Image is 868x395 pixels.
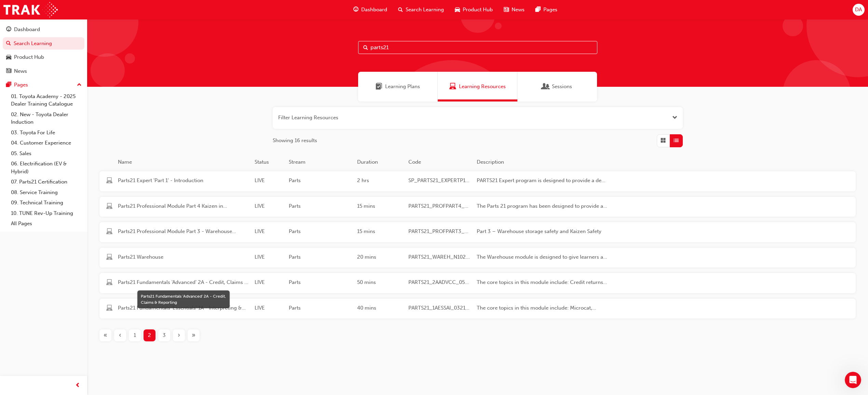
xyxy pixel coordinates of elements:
button: Last page [186,329,201,341]
span: pages-icon [6,82,11,88]
a: 09. Technical Training [8,197,84,208]
a: Trak [3,2,58,17]
a: 03. Toyota For Life [8,127,84,138]
button: Next page [172,329,186,341]
span: up-icon [77,81,82,90]
span: Parts [289,278,352,286]
button: Page 3 [157,329,172,341]
span: learningResourceType_ELEARNING-icon [106,254,112,262]
span: The core topics in this module include: Credit returns, Consignment Discrepancies, Insurance, Non... [477,278,608,286]
span: learningResourceType_ELEARNING-icon [106,178,112,185]
a: Product Hub [3,51,84,64]
button: DashboardSearch LearningProduct HubNews [3,22,84,79]
span: The Warehouse module is designed to give learners a practical and informative appreciation of Toy... [477,253,608,261]
span: PARTS21_2AADVCC_0522_EL [408,278,471,286]
a: 02. New - Toyota Dealer Induction [8,109,84,127]
a: Learning ResourcesLearning Resources [438,72,517,101]
a: Parts21 Expert 'Part 1' - IntroductionLIVEParts2 hrsSP_PARTS21_EXPERTP1_1223_ELPARTS21 Expert pro... [99,171,856,191]
a: Parts21 WarehouseLIVEParts20 minsPARTS21_WAREH_N1021_ELThe Warehouse module is designed to give l... [99,248,856,268]
div: Product Hub [14,53,44,61]
span: Parts [289,304,352,312]
span: Parts21 Fundamentals 'Advanced' 2A - Credit, Claims & Reporting [118,278,249,286]
div: News [14,67,27,75]
span: 2 [148,331,151,339]
span: Pages [543,6,557,14]
span: learningResourceType_ELEARNING-icon [106,203,112,211]
span: Sessions [552,83,572,91]
div: 50 mins [354,278,406,288]
a: 06. Electrification (EV & Hybrid) [8,159,84,177]
span: Part 3 – Warehouse storage safety and Kaizen Safety [477,228,608,235]
span: Showing 16 results [273,137,317,145]
div: 20 mins [354,253,406,262]
a: SessionsSessions [517,72,597,101]
div: Duration [354,158,406,166]
span: PARTS21_1AESSAI_0321_EL [408,304,471,312]
div: 2 hrs [354,177,406,186]
span: Parts [289,253,352,261]
a: Search Learning [3,37,84,50]
a: Parts21 Professional Module Part 3 - Warehouse Storage & SafetyLIVEParts15 minsPARTS21_PROFPART3_... [99,222,856,242]
button: DA [853,4,865,16]
a: search-iconSearch Learning [393,3,449,17]
div: LIVE [252,177,286,186]
div: LIVE [252,253,286,262]
span: Search [363,44,368,52]
span: News [512,6,525,14]
span: learningResourceType_ELEARNING-icon [106,305,112,313]
div: Description [474,158,611,166]
div: Dashboard [14,26,40,33]
button: Pages [3,79,84,91]
a: Parts21 Professional Module Part 4 Kaizen in Dealership ProjectLIVEParts15 minsPARTS21_PROFPART4_... [99,197,856,217]
a: 10. TUNE Rev-Up Training [8,208,84,219]
span: PARTS21 Expert program is designed to provide a deep dive for participants into the framework and... [477,177,608,185]
span: prev-icon [75,381,80,390]
div: Code [406,158,474,166]
span: Learning Plans [376,83,382,91]
a: 04. Customer Experience [8,138,84,148]
span: news-icon [6,68,11,74]
iframe: Intercom live chat [845,372,861,388]
span: car-icon [6,54,11,60]
span: PARTS21_WAREH_N1021_EL [408,253,471,261]
button: Open the filter [672,114,677,122]
span: Learning Resources [449,83,456,91]
span: Learning Plans [385,83,420,91]
span: 3 [163,331,166,339]
span: Parts21 Professional Module Part 4 Kaizen in Dealership Project [118,202,249,210]
span: Search Learning [406,6,444,14]
span: Parts21 Expert 'Part 1' - Introduction [118,177,249,185]
a: 01. Toyota Academy - 2025 Dealer Training Catalogue [8,91,84,109]
div: LIVE [252,304,286,313]
div: LIVE [252,228,286,237]
span: pages-icon [535,5,541,14]
div: 15 mins [354,202,406,212]
button: Page 2 [142,329,157,341]
span: Parts21 Warehouse [118,253,249,261]
span: search-icon [398,5,403,14]
span: The core topics in this module include: Microcat, Superservice, Accessories, TAPS and Info Hub [477,304,608,312]
input: Search... [358,41,597,54]
span: Sessions [542,83,549,91]
span: Parts21 Professional Module Part 3 - Warehouse Storage & Safety [118,228,249,235]
div: Stream [286,158,354,166]
a: car-iconProduct Hub [449,3,498,17]
span: Parts [289,177,352,185]
a: 07. Parts21 Certification [8,177,84,187]
span: List [674,137,679,145]
a: News [3,65,84,78]
span: DA [855,6,862,14]
div: LIVE [252,202,286,212]
span: Dashboard [361,6,387,14]
a: 05. Sales [8,148,84,159]
div: Pages [14,81,28,89]
div: 40 mins [354,304,406,313]
span: PARTS21_PROFPART4_0923_EL [408,202,471,210]
a: Learning PlansLearning Plans [358,72,438,101]
a: Parts21 Fundamentals 'Advanced' 2A - Credit, Claims & ReportingLIVEParts50 minsPARTS21_2AADVCC_05... [99,273,856,293]
div: LIVE [252,278,286,288]
button: Previous page [113,329,127,341]
a: Parts21 Fundamentals 'Essentials' 1A - Interpreting & AnalysisLIVEParts40 minsPARTS21_1AESSAI_032... [99,299,856,319]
